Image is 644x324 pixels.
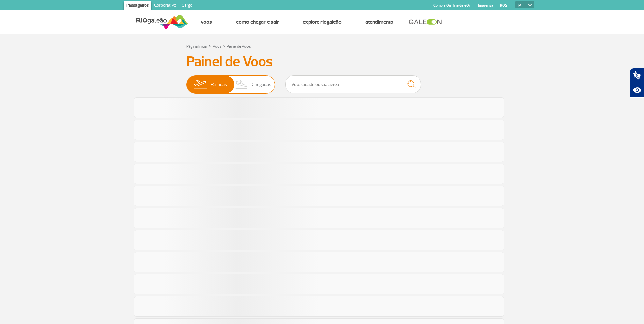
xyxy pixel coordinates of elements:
a: Corporativo [151,1,179,12]
button: Abrir tradutor de língua de sinais. [630,68,644,83]
div: Plugin de acessibilidade da Hand Talk. [630,68,644,98]
a: Painel de Voos [227,44,251,49]
input: Voo, cidade ou cia aérea [285,75,421,93]
a: Cargo [179,1,195,12]
a: > [223,42,225,50]
a: Voos [201,19,212,25]
img: slider-desembarque [232,76,252,93]
a: Voos [213,44,222,49]
a: Atendimento [365,19,393,25]
a: RQS [500,3,508,8]
button: Abrir recursos assistivos. [630,83,644,98]
a: Compra On-line GaleOn [433,3,471,8]
a: Passageiros [124,1,151,12]
span: Chegadas [252,76,271,93]
a: Página Inicial [186,44,207,49]
a: Explore RIOgaleão [303,19,342,25]
span: Partidas [211,76,227,93]
a: Imprensa [478,3,493,8]
a: > [209,42,211,50]
img: slider-embarque [189,76,211,93]
h3: Painel de Voos [186,53,458,70]
a: Como chegar e sair [236,19,279,25]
